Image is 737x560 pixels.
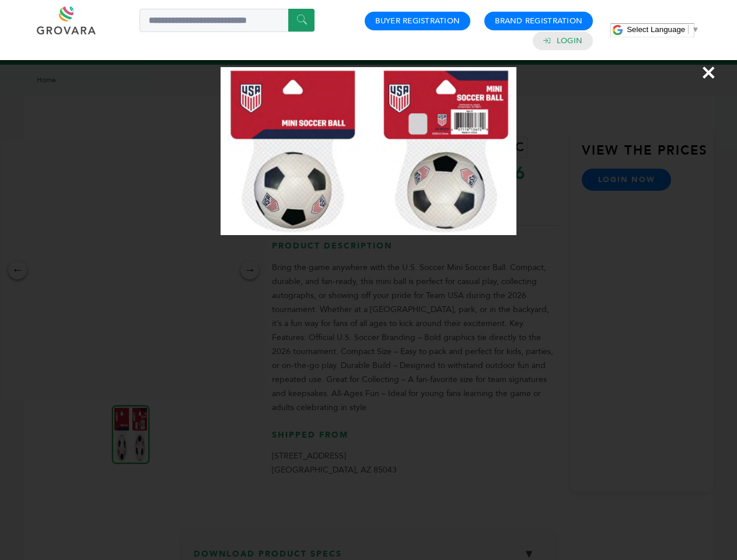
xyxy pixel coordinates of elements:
span: Select Language [627,25,685,34]
span: × [701,56,717,89]
a: Login [557,36,582,46]
span: ▼ [691,25,699,34]
a: Brand Registration [495,16,582,26]
a: Buyer Registration [375,16,460,26]
input: Search a product or brand... [139,9,315,32]
a: Select Language​ [627,25,699,34]
img: Image Preview [221,67,516,235]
